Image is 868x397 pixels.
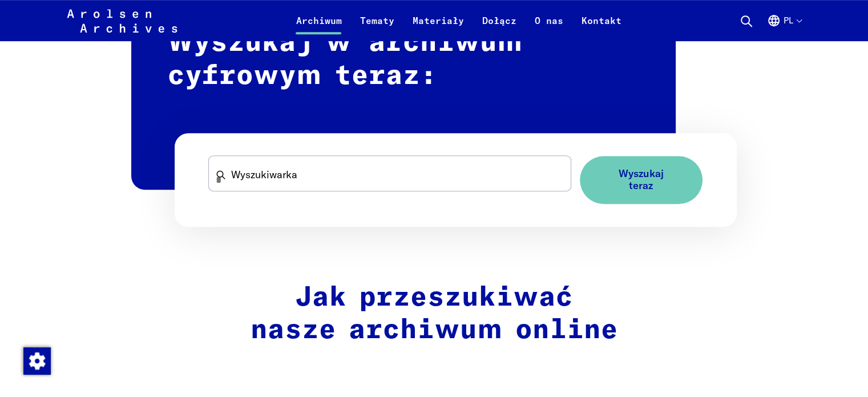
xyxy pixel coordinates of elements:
div: Zmienić zgodę [23,347,50,374]
a: Materiały [403,14,473,41]
a: Kontakt [572,14,630,41]
a: Tematy [350,14,403,41]
a: Archiwum [286,14,350,41]
img: Zmienić zgodę [23,347,51,375]
a: Dołącz [473,14,525,41]
a: O nas [525,14,572,41]
h2: Jak przeszukiwać nasze archiwum online [193,282,676,347]
button: Wyszukaj teraz [580,156,703,203]
h2: Wyszukaj w archiwum cyfrowym teraz: [131,4,676,190]
button: Polski, wybór języka [767,14,801,41]
span: Wyszukaj teraz [607,168,675,191]
nav: Podstawowy [286,7,630,34]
